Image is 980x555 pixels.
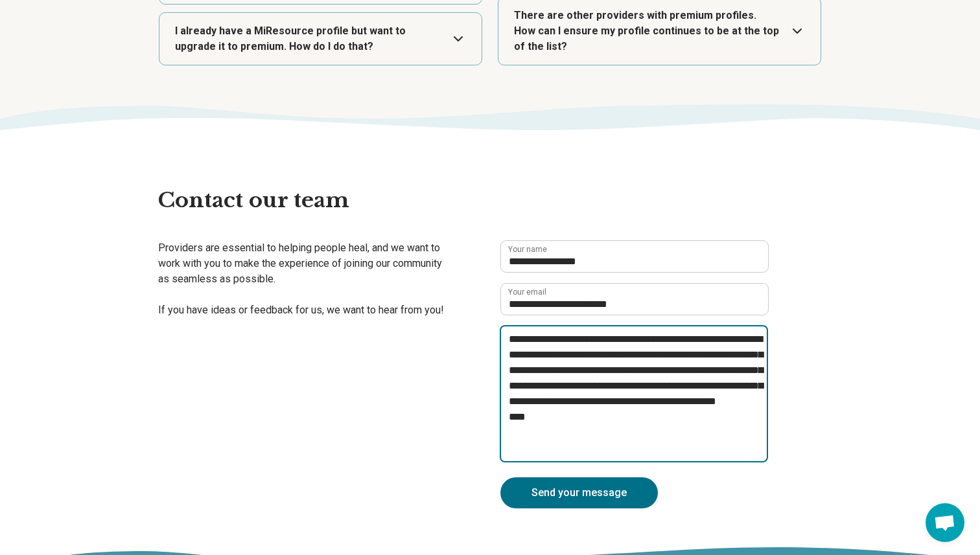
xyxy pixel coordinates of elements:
[508,288,546,296] label: Your email
[508,245,547,253] label: Your name
[175,23,466,54] dt: I already have a MiResource profile but want to upgrade it to premium. How do I do that?
[500,477,658,508] button: Send your message
[926,503,964,542] div: Open chat
[158,240,449,318] p: Providers are essential to helping people heal, and we want to work with you to make the experien...
[165,13,476,65] button: Expand
[158,187,822,214] h2: Contact our team
[514,8,805,54] dt: There are other providers with premium profiles. How can I ensure my profile continues to be at t...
